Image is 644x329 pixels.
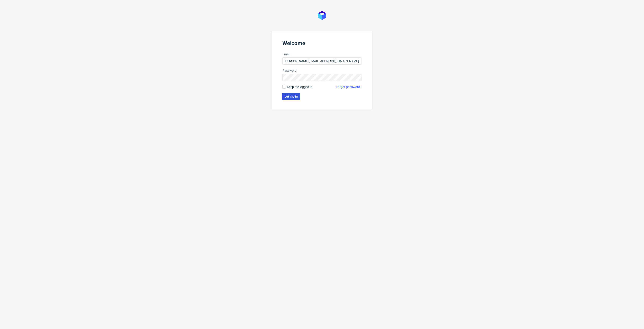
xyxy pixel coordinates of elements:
[282,57,362,65] input: you@youremail.com
[282,40,362,48] header: Welcome
[282,68,362,73] label: Password
[287,85,312,89] span: Keep me logged in
[282,52,362,56] label: Email
[336,85,362,89] a: Forgot password?
[282,93,300,100] button: Let me in
[284,95,298,98] span: Let me in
